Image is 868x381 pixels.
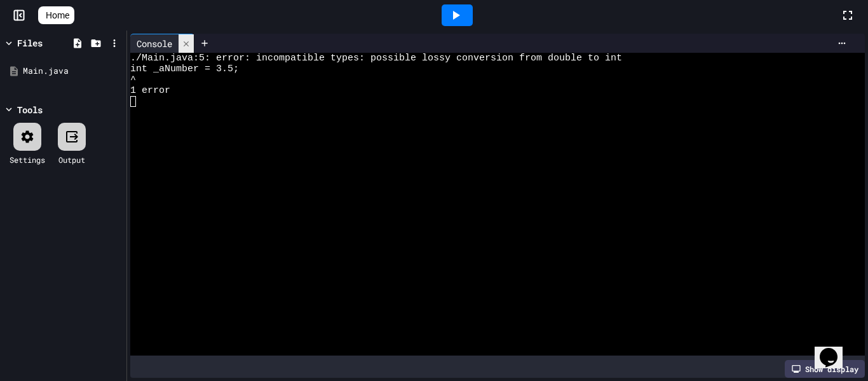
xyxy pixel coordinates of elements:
div: Console [130,37,179,50]
div: Tools [17,103,43,116]
span: ^ [130,74,136,85]
div: Show display [785,360,865,378]
span: 1 error [130,85,170,96]
span: ./Main.java:5: error: incompatible types: possible lossy conversion from double to int [130,53,622,64]
span: Home [46,9,69,22]
div: Output [58,154,85,165]
div: Files [17,36,43,50]
div: Main.java [23,65,122,78]
iframe: chat widget [815,330,855,368]
a: Home [38,6,74,24]
span: int _aNumber = 3.5; [130,64,239,74]
div: Settings [10,154,45,165]
div: Console [130,34,194,53]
